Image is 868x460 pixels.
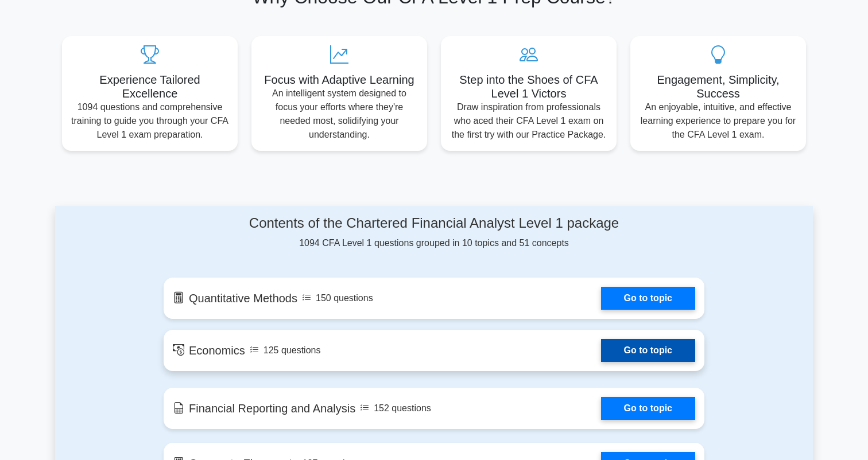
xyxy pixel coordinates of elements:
[164,215,704,232] h4: Contents of the Chartered Financial Analyst Level 1 package
[164,215,704,250] div: 1094 CFA Level 1 questions grouped in 10 topics and 51 concepts
[640,100,797,142] p: An enjoyable, intuitive, and effective learning experience to prepare you for the CFA Level 1 exam.
[601,287,695,310] a: Go to topic
[261,87,418,142] p: An intelligent system designed to focus your efforts where they're needed most, solidifying your ...
[601,397,695,420] a: Go to topic
[601,339,695,362] a: Go to topic
[71,73,228,100] h5: Experience Tailored Excellence
[261,73,418,87] h5: Focus with Adaptive Learning
[640,73,797,100] h5: Engagement, Simplicity, Success
[450,100,607,142] p: Draw inspiration from professionals who aced their CFA Level 1 exam on the first try with our Pra...
[450,73,607,100] h5: Step into the Shoes of CFA Level 1 Victors
[71,100,228,142] p: 1094 questions and comprehensive training to guide you through your CFA Level 1 exam preparation.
